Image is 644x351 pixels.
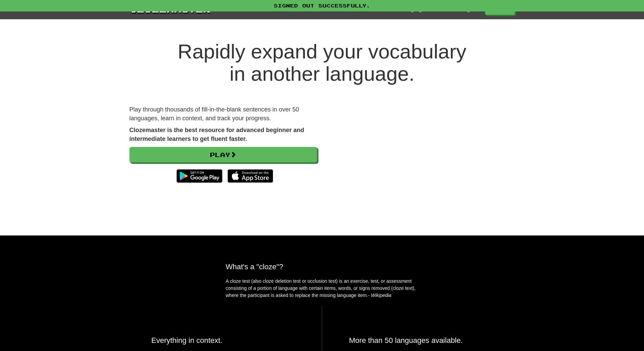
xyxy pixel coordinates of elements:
[151,336,295,345] h2: Everything in context.
[228,169,273,183] img: Download_on_the_App_Store_Badge_US-UK_135x40-25178aeef6eb6b83b96f5f2d004eda3bffbb37122de64afbaef7...
[129,105,317,123] p: Play through thousands of fill-in-the-blank sentences in over 50 languages, learn in context, and...
[226,278,419,299] p: A cloze test (also cloze deletion test or occlusion test) is an exercise, test, or assessment con...
[129,147,317,162] a: Play
[368,293,391,298] em: - Wikipedia
[173,166,225,186] img: Get it on Google Play
[349,336,493,345] h2: More than 50 languages available.
[129,127,304,142] strong: Clozemaster is the best resource for advanced beginner and intermediate learners to get fluent fa...
[226,262,419,271] h2: What's a "cloze"?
